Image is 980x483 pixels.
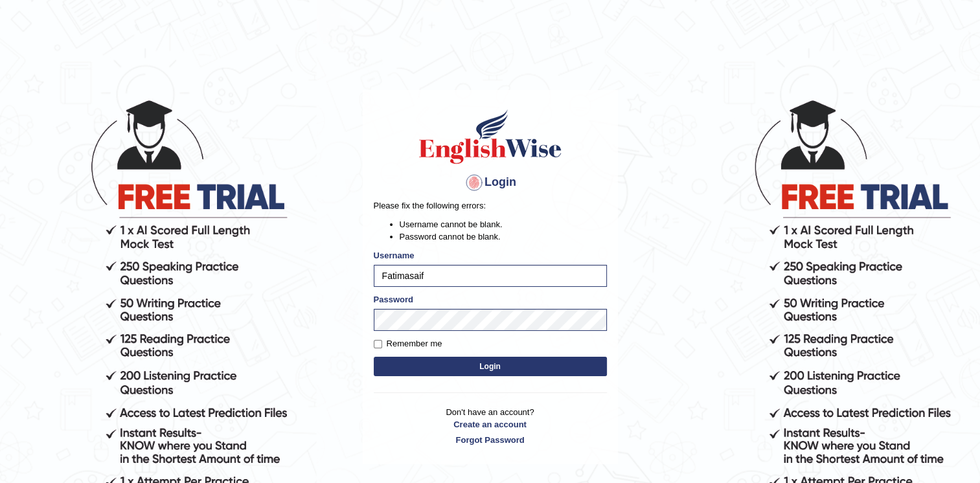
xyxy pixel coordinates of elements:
[374,249,415,262] label: Username
[400,218,607,230] li: Username cannot be blank.
[416,107,564,166] img: Logo of English Wise sign in for intelligent practice with AI
[374,293,413,306] label: Password
[374,418,607,431] a: Create an account
[374,406,607,446] p: Don't have an account?
[400,230,607,243] li: Password cannot be blank.
[374,337,442,350] label: Remember me
[374,434,607,446] a: Forgot Password
[374,357,607,376] button: Login
[374,172,607,193] h4: Login
[374,340,382,348] input: Remember me
[374,199,607,212] p: Please fix the following errors:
